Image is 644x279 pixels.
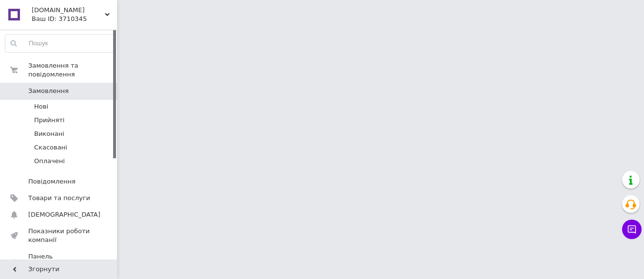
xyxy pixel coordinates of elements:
[34,143,67,152] span: Скасовані
[28,252,90,270] span: Панель управління
[28,194,90,203] span: Товари та послуги
[28,177,76,186] span: Повідомлення
[32,15,117,23] div: Ваш ID: 3710345
[34,116,64,125] span: Прийняті
[28,227,90,244] span: Показники роботи компанії
[5,35,115,52] input: Пошук
[34,157,65,166] span: Оплачені
[32,6,105,15] span: Euro-tekhnika.com.ua
[34,130,64,138] span: Виконані
[28,61,117,79] span: Замовлення та повідомлення
[622,220,642,239] button: Чат з покупцем
[28,87,69,95] span: Замовлення
[34,102,48,111] span: Нові
[28,210,100,219] span: [DEMOGRAPHIC_DATA]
